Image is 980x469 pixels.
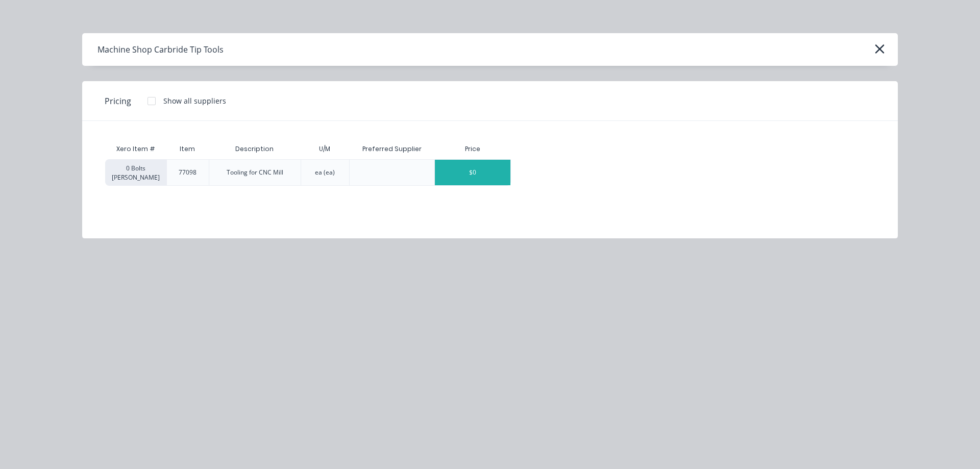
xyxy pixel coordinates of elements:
[97,43,224,56] div: Machine Shop Carbride Tip Tools
[171,136,203,162] div: Item
[311,136,338,162] div: U/M
[163,95,226,106] div: Show all suppliers
[434,139,511,159] div: Price
[105,139,166,159] div: Xero Item #
[227,168,283,177] div: Tooling for CNC Mill
[315,168,335,177] div: ea (ea)
[435,160,510,185] div: $0
[105,159,166,186] div: 0 Bolts [PERSON_NAME]
[179,168,197,177] div: 77098
[354,136,430,162] div: Preferred Supplier
[105,95,131,107] span: Pricing
[227,136,282,162] div: Description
